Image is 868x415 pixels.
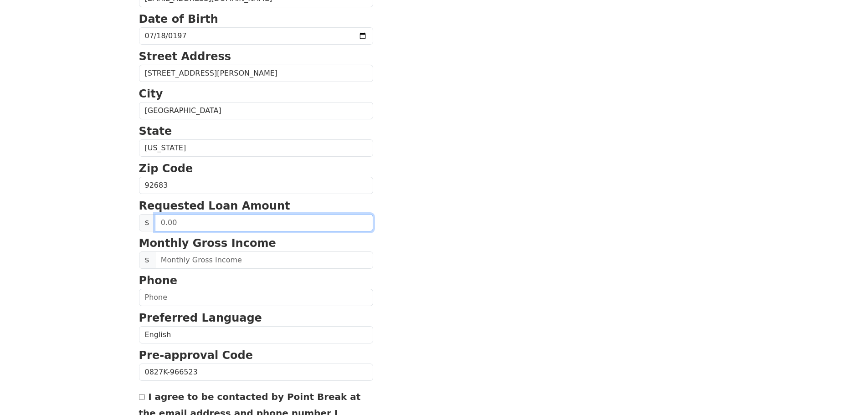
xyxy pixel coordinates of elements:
strong: Street Address [139,50,231,63]
span: $ [139,214,155,231]
input: 0.00 [155,214,373,231]
input: Pre-approval Code [139,364,373,381]
input: City [139,102,373,119]
input: Zip Code [139,177,373,194]
strong: State [139,125,172,138]
strong: Preferred Language [139,312,262,324]
input: Phone [139,289,373,306]
strong: Phone [139,274,178,287]
strong: Requested Loan Amount [139,200,290,212]
strong: City [139,87,163,100]
strong: Zip Code [139,162,193,175]
input: Monthly Gross Income [155,251,373,269]
span: $ [139,251,155,269]
strong: Pre-approval Code [139,349,253,362]
p: Monthly Gross Income [139,235,373,251]
input: Street Address [139,65,373,82]
strong: Date of Birth [139,13,218,26]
